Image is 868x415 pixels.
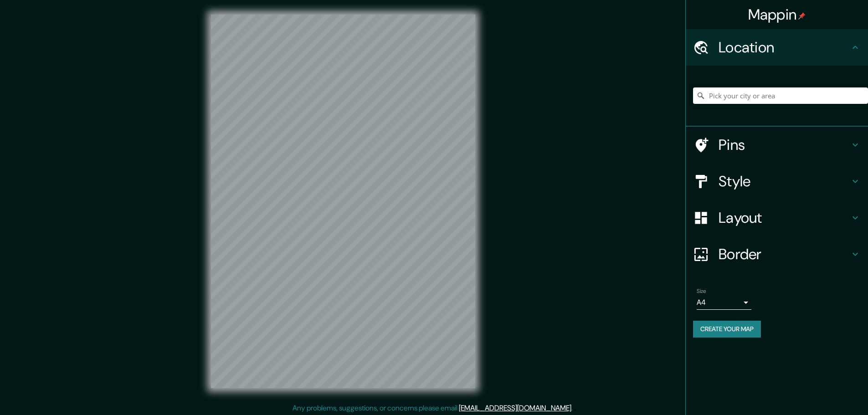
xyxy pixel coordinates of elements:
[697,295,751,310] div: A4
[211,15,475,388] canvas: Map
[686,163,868,200] div: Style
[748,5,806,24] h4: Mappin
[697,287,706,295] label: Size
[719,245,850,263] h4: Border
[686,127,868,163] div: Pins
[798,12,806,20] img: pin-icon.png
[293,403,573,414] p: Any problems, suggestions, or concerns please email .
[686,200,868,236] div: Layout
[693,321,761,338] button: Create your map
[719,209,850,227] h4: Layout
[693,87,868,104] input: Pick your city or area
[573,403,574,414] div: .
[719,38,850,56] h4: Location
[686,236,868,272] div: Border
[574,403,576,414] div: .
[719,172,850,190] h4: Style
[719,136,850,154] h4: Pins
[459,403,571,413] a: [EMAIL_ADDRESS][DOMAIN_NAME]
[686,29,868,66] div: Location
